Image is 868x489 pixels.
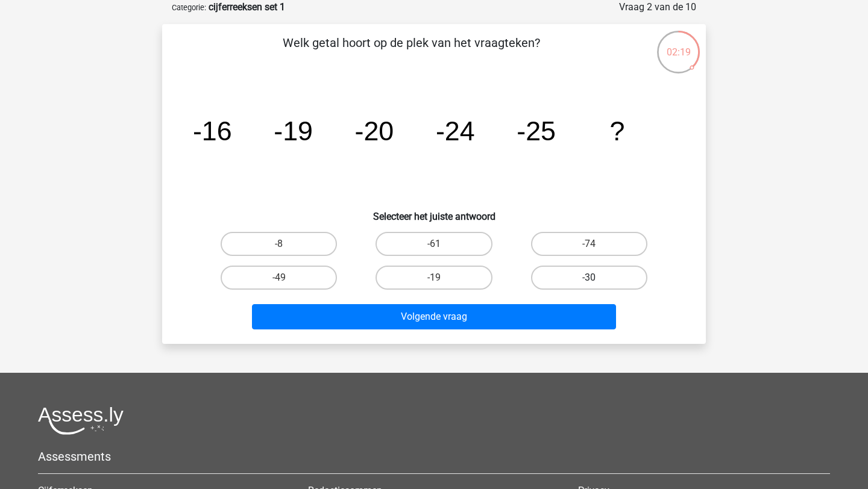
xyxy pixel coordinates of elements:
[376,266,492,290] label: -19
[193,116,232,146] tspan: -16
[355,116,394,146] tspan: -20
[38,449,830,464] h5: Assessments
[376,232,492,256] label: -61
[274,116,313,146] tspan: -19
[531,232,647,256] label: -74
[252,304,617,329] button: Volgende vraag
[517,116,556,146] tspan: -25
[221,266,337,290] label: -49
[436,116,475,146] tspan: -24
[172,3,206,12] small: Categorie:
[38,406,124,435] img: Assessly logo
[656,30,701,60] div: 02:19
[609,116,624,146] tspan: ?
[221,232,337,256] label: -8
[209,1,285,13] strong: cijferreeksen set 1
[531,266,647,290] label: -30
[181,34,641,70] p: Welk getal hoort op de plek van het vraagteken?
[181,201,687,222] h6: Selecteer het juiste antwoord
